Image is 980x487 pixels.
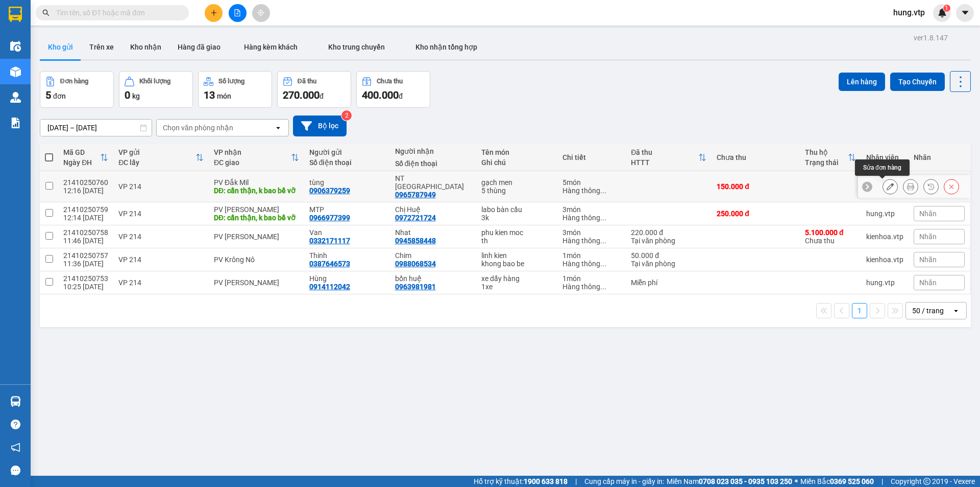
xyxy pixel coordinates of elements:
img: warehouse-icon [10,396,21,407]
div: 5.100.000 đ [805,228,856,237]
div: Miễn phí [631,279,706,287]
span: ... [600,214,606,222]
div: NT tokyo [395,174,472,191]
sup: 1 [943,5,950,12]
div: VP 214 [118,256,204,264]
div: 3 món [562,205,621,214]
img: warehouse-icon [10,92,21,103]
button: Chưa thu400.000đ [356,71,430,108]
div: 50 / trang [912,306,944,316]
img: logo-vxr [9,7,22,22]
span: đ [399,92,403,100]
div: Chưa thu [377,78,403,85]
div: Chọn văn phòng nhận [163,123,233,133]
button: Tạo Chuyến [890,73,945,91]
div: linh kien [481,251,552,260]
div: Người gửi [309,148,385,156]
span: caret-down [961,8,970,17]
div: 5 thùng [481,187,552,195]
span: 0 [125,89,130,101]
th: Toggle SortBy [113,144,209,171]
div: VP gửi [118,148,195,156]
span: 12:16:10 [DATE] [97,46,144,54]
div: 0963981981 [395,283,436,291]
div: khong bao be [481,260,552,268]
div: DĐ: cẩn thận, k bao bể vỡ [214,214,299,222]
div: Người nhận [395,147,472,155]
div: Đơn hàng [60,78,88,85]
span: Miền Nam [667,476,792,487]
div: VP 214 [118,279,204,287]
span: | [575,476,577,487]
sup: 2 [341,110,352,121]
div: Số điện thoại [395,159,472,168]
span: Nhãn [919,256,937,264]
span: message [11,466,20,475]
span: Hàng kèm khách [244,43,298,51]
button: Số lượng13món [198,71,272,108]
div: 0966977399 [309,214,350,222]
div: 3 món [562,228,621,237]
div: 50.000 đ [631,251,706,260]
button: Kho gửi [40,35,81,59]
div: PV Đắk Mil [214,178,299,187]
div: Hàng thông thường [562,283,621,291]
th: Toggle SortBy [800,144,861,171]
div: Van [309,228,385,237]
div: 150.000 đ [717,182,795,191]
div: 21410250760 [63,178,108,187]
div: VP 214 [118,210,204,218]
button: Đơn hàng5đơn [40,71,114,108]
div: Ngày ĐH [63,158,100,167]
div: 21410250757 [63,251,108,260]
div: 0332171117 [309,237,350,245]
div: MTP [309,205,385,214]
span: 270.000 [283,89,320,101]
div: Nhân viên [866,153,903,161]
div: tùng [309,178,385,187]
button: Lên hàng [839,73,885,91]
span: hung.vtp [885,6,933,19]
div: 0914112042 [309,283,350,291]
div: ĐC lấy [118,158,195,167]
button: aim [252,4,270,22]
div: Hàng thông thường [562,237,621,245]
div: 1xe [481,283,552,291]
div: 1 món [562,251,621,260]
button: caret-down [956,4,974,22]
div: Khối lượng [139,78,170,85]
div: 5 món [562,178,621,187]
span: Nhãn [919,210,937,218]
span: món [217,92,231,100]
div: Chị Huệ [395,205,472,214]
svg: open [274,124,282,132]
span: | [881,476,883,487]
div: Chim [395,251,472,260]
div: Nhat [395,228,472,237]
span: 1 [945,5,948,12]
span: kg [132,92,140,100]
th: Toggle SortBy [209,144,304,171]
button: 1 [852,303,867,318]
span: ⚪️ [795,479,798,483]
div: kienhoa.vtp [866,256,903,264]
div: 0945858448 [395,237,436,245]
button: Hàng đã giao [169,35,229,59]
span: ... [600,283,606,291]
div: ĐC giao [214,158,291,167]
button: Trên xe [81,35,122,59]
img: warehouse-icon [10,41,21,52]
div: Số lượng [218,78,244,85]
div: 21410250758 [63,228,108,237]
span: đơn [53,92,66,100]
span: 21410250760 [99,38,144,46]
span: Kho trung chuyển [328,43,385,51]
div: PV Krông Nô [214,256,299,264]
div: Số điện thoại [309,158,385,167]
div: DĐ: cẩn thận, k bao bể vỡ [214,187,299,195]
span: Miền Bắc [800,476,874,487]
span: Nhãn [919,233,937,241]
strong: 0369 525 060 [830,477,874,485]
div: hung.vtp [866,279,903,287]
button: plus [205,4,223,22]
